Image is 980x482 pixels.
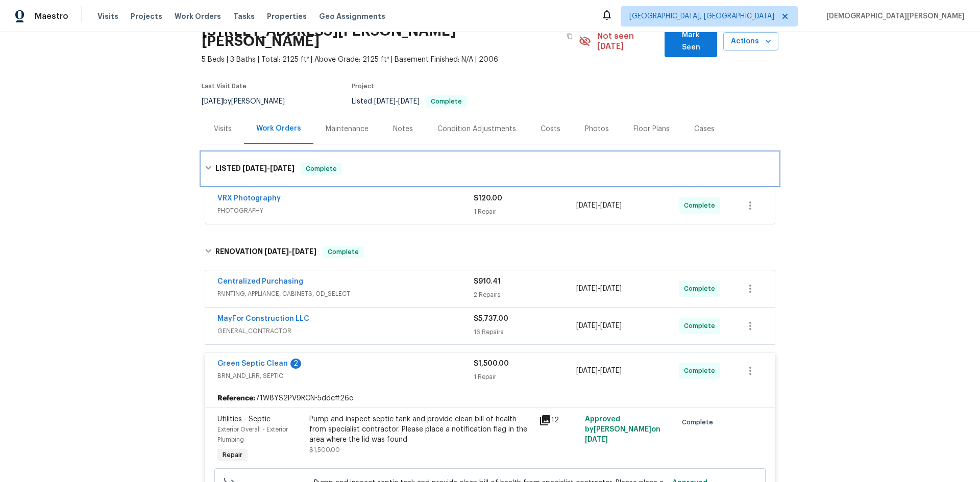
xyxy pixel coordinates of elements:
span: Complete [684,200,719,211]
span: [DATE] [264,248,289,255]
span: Mark Seen [673,29,709,54]
div: 71W8YS2PV9RCN-5ddcff26c [205,389,775,408]
span: Complete [684,284,719,294]
span: Maestro [35,11,68,21]
div: Costs [541,124,560,134]
span: Properties [267,11,307,21]
a: Centralized Purchasing [217,278,303,285]
div: 16 Repairs [474,327,576,337]
a: Green Septic Clean [217,360,288,367]
span: Tasks [233,13,255,20]
span: [DATE] [270,165,295,172]
span: [DATE] [600,322,622,329]
span: [DATE] [600,367,622,374]
a: MayFor Construction LLC [217,315,309,322]
div: Work Orders [256,123,301,134]
span: [DATE] [600,285,622,292]
span: Not seen [DATE] [597,31,659,52]
span: Complete [682,417,717,427]
div: Cases [694,124,715,134]
span: Project [352,83,374,89]
span: - [374,98,420,105]
span: Approved by [PERSON_NAME] on [585,416,660,443]
span: [DATE] [576,322,598,329]
span: Complete [302,164,341,174]
span: GENERAL_CONTRACTOR [217,326,474,336]
h6: LISTED [215,163,295,175]
div: 12 [539,414,579,426]
div: Floor Plans [633,124,670,134]
span: Projects [131,11,162,21]
div: Maintenance [326,124,369,134]
div: Notes [393,124,413,134]
span: Complete [427,98,466,105]
span: PHOTOGRAPHY [217,206,474,216]
span: $120.00 [474,195,502,202]
span: [DATE] [242,165,267,172]
span: $910.41 [474,278,501,285]
span: $1,500.00 [474,360,509,367]
span: Utilities - Septic [217,416,271,423]
span: [DATE] [202,98,223,105]
span: [DATE] [292,248,316,255]
span: [GEOGRAPHIC_DATA], [GEOGRAPHIC_DATA] [629,11,774,21]
div: LISTED [DATE]-[DATE]Complete [202,153,778,185]
span: - [576,366,622,376]
b: Reference: [217,393,255,403]
div: Visits [214,124,232,134]
span: Complete [324,247,363,257]
div: Photos [585,124,609,134]
span: [DATE] [374,98,396,105]
div: 1 Repair [474,372,576,382]
span: $1,500.00 [309,447,340,453]
button: Actions [723,32,778,51]
button: Copy Address [560,27,579,45]
h2: [STREET_ADDRESS][PERSON_NAME][PERSON_NAME] [202,26,560,46]
span: [DATE] [585,436,608,443]
h6: RENOVATION [215,246,316,258]
span: [DATE] [398,98,420,105]
span: Last Visit Date [202,83,247,89]
span: [DATE] [600,202,622,209]
span: Exterior Overall - Exterior Plumbing [217,426,288,443]
span: - [242,165,295,172]
span: Geo Assignments [319,11,385,21]
div: 2 [290,359,301,369]
button: Mark Seen [665,26,717,57]
div: Pump and inspect septic tank and provide clean bill of health from specialist contractor. Please ... [309,414,533,445]
span: - [264,248,316,255]
div: by [PERSON_NAME] [202,95,297,108]
span: Listed [352,98,467,105]
span: BRN_AND_LRR, SEPTIC [217,371,474,381]
span: Complete [684,321,719,331]
span: Complete [684,366,719,376]
span: [DEMOGRAPHIC_DATA][PERSON_NAME] [822,11,965,21]
span: [DATE] [576,285,598,292]
span: 5 Beds | 3 Baths | Total: 2125 ft² | Above Grade: 2125 ft² | Basement Finished: N/A | 2006 [202,55,579,65]
div: RENOVATION [DATE]-[DATE]Complete [202,236,778,268]
a: VRX Photography [217,195,281,202]
span: [DATE] [576,367,598,374]
span: - [576,284,622,294]
span: $5,737.00 [474,315,508,322]
span: [DATE] [576,202,598,209]
span: PAINTING, APPLIANCE, CABINETS, OD_SELECT [217,289,474,299]
span: - [576,321,622,331]
div: 1 Repair [474,207,576,217]
div: 2 Repairs [474,290,576,300]
span: Actions [731,35,770,48]
div: Condition Adjustments [437,124,516,134]
span: Visits [97,11,118,21]
span: Work Orders [175,11,221,21]
span: - [576,200,622,211]
span: Repair [218,450,247,460]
